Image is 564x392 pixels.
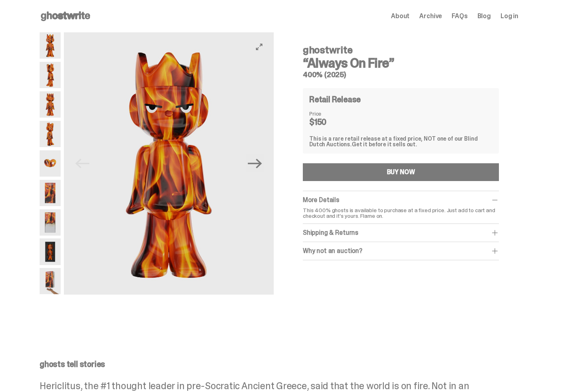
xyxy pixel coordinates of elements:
[303,196,339,204] span: More Details
[40,238,61,265] img: Always-On-Fire---Website-Archive.2497X.png
[477,13,491,19] a: Blog
[303,45,499,55] h4: ghostwrite
[40,32,61,59] img: Always-On-Fire---Website-Archive.2484X.png
[40,180,61,206] img: Always-On-Fire---Website-Archive.2491X.png
[64,32,274,295] img: Always-On-Fire---Website-Archive.2484X.png
[391,13,410,19] a: About
[352,141,417,148] span: Get it before it sells out.
[452,13,467,19] a: FAQs
[40,360,518,368] p: ghosts tell stories
[303,229,499,237] div: Shipping & Returns
[40,62,61,88] img: Always-On-Fire---Website-Archive.2485X.png
[309,118,350,126] dd: $150
[40,91,61,118] img: Always-On-Fire---Website-Archive.2487X.png
[246,154,264,172] button: Next
[303,163,499,181] button: BUY NOW
[40,121,61,147] img: Always-On-Fire---Website-Archive.2489X.png
[40,150,61,177] img: Always-On-Fire---Website-Archive.2490X.png
[309,136,492,147] div: This is a rare retail release at a fixed price, NOT one of our Blind Dutch Auctions.
[254,42,264,52] button: View full-screen
[309,95,361,103] h4: Retail Release
[303,207,499,219] p: This 400% ghosts is available to purchase at a fixed price. Just add to cart and checkout and it'...
[303,247,499,255] div: Why not an auction?
[40,268,61,294] img: Always-On-Fire---Website-Archive.2522XX.png
[309,111,350,116] dt: Price
[40,209,61,236] img: Always-On-Fire---Website-Archive.2494X.png
[501,13,518,19] a: Log in
[303,57,499,70] h3: “Always On Fire”
[419,13,442,19] a: Archive
[387,169,415,175] div: BUY NOW
[303,71,499,78] h5: 400% (2025)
